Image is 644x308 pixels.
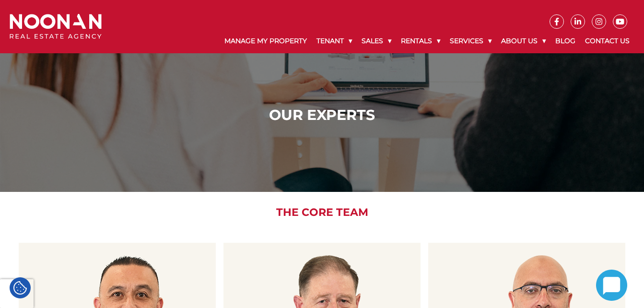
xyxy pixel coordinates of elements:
a: Sales [357,29,396,53]
a: Contact Us [580,29,634,53]
a: Tenant [312,29,357,53]
h2: The Core Team [12,206,632,219]
a: Rentals [396,29,445,53]
a: Services [445,29,496,53]
div: Cookie Settings [10,277,31,298]
img: Noonan Real Estate Agency [10,14,102,39]
h1: Our Experts [12,107,632,124]
a: Blog [550,29,580,53]
a: About Us [496,29,550,53]
a: Manage My Property [220,29,312,53]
